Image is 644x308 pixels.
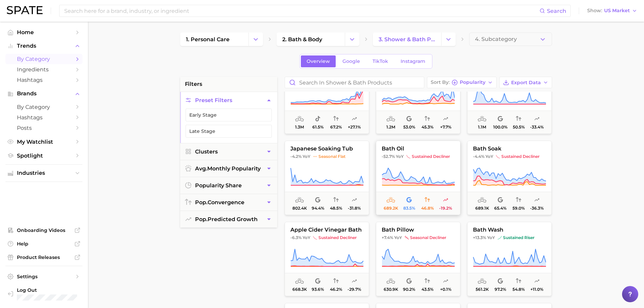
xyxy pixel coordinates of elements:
span: apple cider vinegar bath [285,227,369,233]
button: ShowUS Market [586,6,639,15]
span: Show [587,9,602,13]
span: Brands [17,91,71,97]
span: popularity convergence: Medium Convergence [516,115,521,123]
button: japanese soaking tub-4.2% YoYseasonal flatseasonal flat802.4k94.4%48.5%-31.8% [285,141,369,215]
span: 43.5% [421,287,433,292]
a: by Category [5,102,82,112]
span: YoY [303,235,310,240]
span: popularity predicted growth: Uncertain [443,115,448,123]
span: sustained decliner [496,154,540,159]
span: sustained decliner [313,235,357,240]
span: popularity share: Google [406,115,412,123]
a: My Watchlist [5,137,82,147]
a: Onboarding Videos [5,225,82,235]
button: Change Category [441,32,456,46]
span: popularity predicted growth: Uncertain [534,196,540,204]
span: -19.2% [439,206,452,211]
span: popularity share: Google [498,277,503,285]
a: 2. bath & body [277,32,345,46]
span: 689.2k [383,206,398,211]
span: 3. shower & bath products [379,36,435,43]
a: Ingredients [5,64,82,75]
a: TikTok [367,55,394,67]
span: popularity convergence: Medium Convergence [425,115,430,123]
a: 3. shower & bath products [373,32,441,46]
span: -52.7% [382,154,395,159]
span: popularity share: Google [315,277,320,285]
span: 100.0% [493,125,507,129]
span: popularity convergence: Medium Convergence [516,277,521,285]
button: bath pillow+7.4% YoYseasonal declinerseasonal decliner630.9k90.2%43.5%+0.1% [376,222,460,296]
span: popularity predicted growth: Uncertain [443,277,448,285]
a: Log out. Currently logged in with e-mail anna.katsnelson@mane.com. [5,285,82,303]
button: Change Category [345,32,359,46]
span: Trends [17,43,71,49]
span: +7.4% [382,235,393,240]
span: by Category [17,104,71,110]
span: average monthly popularity: Medium Popularity [295,196,304,204]
a: Overview [301,55,336,67]
button: body brush+148.3% YoYseasonal riserseasonal riser1.2m53.0%45.3%+7.7% [376,60,460,134]
button: Late Stage [186,125,272,138]
span: 46.2% [330,287,342,292]
span: 50.5% [512,125,524,129]
span: average monthly popularity: Low Popularity [478,277,486,285]
span: 4. Subcategory [475,36,517,42]
span: -31.8% [348,206,361,211]
span: +13.3% [473,235,486,240]
span: Spotlight [17,152,71,159]
span: Instagram [401,58,425,64]
span: popularity predicted growth: Uncertain [534,277,540,285]
button: bath scrubber+160.3% YoYsustained risersustained riser1.3m61.5%67.2%+27.1% [285,60,369,134]
span: popularity convergence: Medium Convergence [425,277,430,285]
span: Search [547,8,566,14]
span: 1.2m [386,125,395,129]
a: Hashtags [5,112,82,123]
span: +11.0% [530,287,543,292]
span: -6.3% [290,235,302,240]
span: popularity convergence: Medium Convergence [333,196,339,204]
span: 67.2% [330,125,342,129]
span: by Category [17,56,71,62]
span: Google [342,58,360,64]
span: +0.1% [440,287,451,292]
span: Ingredients [17,66,71,73]
span: popularity share: Google [498,196,503,204]
span: popularity convergence: Medium Convergence [333,277,339,285]
span: popularity convergence: Medium Convergence [425,196,430,204]
span: sustained riser [498,235,534,240]
a: Home [5,27,82,38]
span: bath pillow [376,227,460,233]
span: 1.1m [478,125,486,129]
span: Export Data [511,80,541,86]
span: 97.2% [495,287,506,292]
a: Help [5,239,82,249]
span: Home [17,29,71,35]
span: 561.2k [475,287,488,292]
abbr: average [195,165,207,172]
span: popularity share [195,182,242,189]
button: apple cider vinegar bath-6.3% YoYsustained declinersustained decliner668.3k93.6%46.2%-29.7% [285,222,369,296]
span: popularity convergence: Medium Convergence [516,196,521,204]
a: Product Releases [5,252,82,262]
span: 48.5% [330,206,342,211]
span: 59.0% [512,206,525,211]
button: avg.monthly popularity [180,160,277,177]
span: 1. personal care [186,36,230,43]
span: Posts [17,125,71,131]
span: 83.5% [403,206,415,211]
a: Hashtags [5,75,82,85]
span: Log Out [17,287,86,293]
span: filters [185,80,202,88]
span: 689.1k [475,206,489,211]
span: Popularity [460,80,485,84]
span: 65.4% [494,206,506,211]
img: sustained decliner [406,155,410,159]
img: seasonal flat [313,155,317,159]
button: bath wash+13.3% YoYsustained risersustained riser561.2k97.2%54.8%+11.0% [467,222,552,296]
img: sustained decliner [313,236,317,240]
img: sustained decliner [496,155,500,159]
span: 630.9k [383,287,398,292]
span: YoY [485,154,493,159]
span: popularity share: Google [315,196,320,204]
